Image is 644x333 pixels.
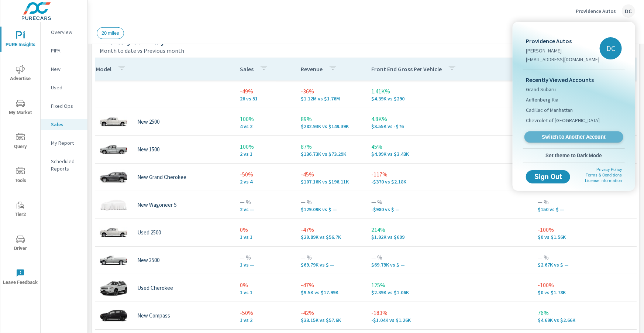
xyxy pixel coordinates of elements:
a: Switch to Another Account [524,131,623,143]
button: Set theme to Dark Mode [523,149,625,162]
span: Auffenberg Kia [526,96,558,103]
span: Cadillac of Manhattan [526,106,573,114]
a: Privacy Policy [596,167,622,172]
span: Set theme to Dark Mode [526,152,622,159]
p: Recently Viewed Accounts [526,75,622,84]
div: DC [600,37,622,59]
a: Terms & Conditions [586,173,622,178]
p: Providence Autos [526,37,599,45]
p: [EMAIL_ADDRESS][DOMAIN_NAME] [526,56,599,63]
a: License Information [585,178,622,183]
span: Switch to Another Account [528,134,619,141]
p: [PERSON_NAME] [526,47,599,54]
span: Chevrolet of [GEOGRAPHIC_DATA] [526,117,600,124]
span: Grand Subaru [526,86,556,93]
button: Sign Out [526,170,570,183]
span: Sign Out [532,174,564,180]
